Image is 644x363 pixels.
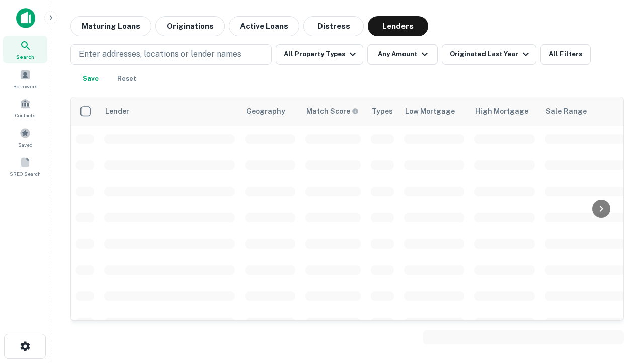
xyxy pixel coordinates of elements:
button: Save your search to get updates of matches that match your search criteria. [74,69,107,89]
a: Search [3,36,47,63]
th: Types [366,97,399,126]
img: capitalize-icon.png [16,8,35,28]
button: Any Amount [367,44,438,65]
div: Capitalize uses an advanced AI algorithm to match your search with the best lender. The match sco... [306,106,359,117]
th: High Mortgage [469,97,540,126]
th: Geography [240,97,300,126]
a: Saved [3,124,47,151]
span: Saved [18,141,33,149]
a: SREO Search [3,153,47,180]
button: Reset [111,69,143,89]
div: Types [372,105,393,117]
button: Active Loans [229,16,299,36]
a: Contacts [3,94,47,122]
button: Lenders [368,16,428,36]
th: Capitalize uses an advanced AI algorithm to match your search with the best lender. The match sco... [300,97,366,126]
div: Low Mortgage [405,105,455,117]
span: Search [16,53,34,61]
div: High Mortgage [475,105,528,117]
span: SREO Search [10,170,41,178]
button: All Property Types [276,44,363,65]
div: Geography [246,105,285,117]
div: Sale Range [546,105,587,117]
a: Borrowers [3,65,47,92]
button: Maturing Loans [70,16,151,36]
th: Sale Range [540,97,630,126]
button: All Filters [540,44,591,65]
p: Enter addresses, locations or lender names [79,48,242,60]
button: Enter addresses, locations or lender names [70,44,272,65]
div: Lender [105,105,129,117]
button: Distress [303,16,364,36]
th: Low Mortgage [399,97,469,126]
button: Originated Last Year [442,44,536,65]
div: Originated Last Year [450,48,532,60]
iframe: Chat Widget [594,250,644,298]
span: Contacts [15,111,35,119]
h6: Match Score [306,106,357,117]
th: Lender [99,97,240,126]
button: Originations [155,16,225,36]
span: Borrowers [13,82,37,90]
